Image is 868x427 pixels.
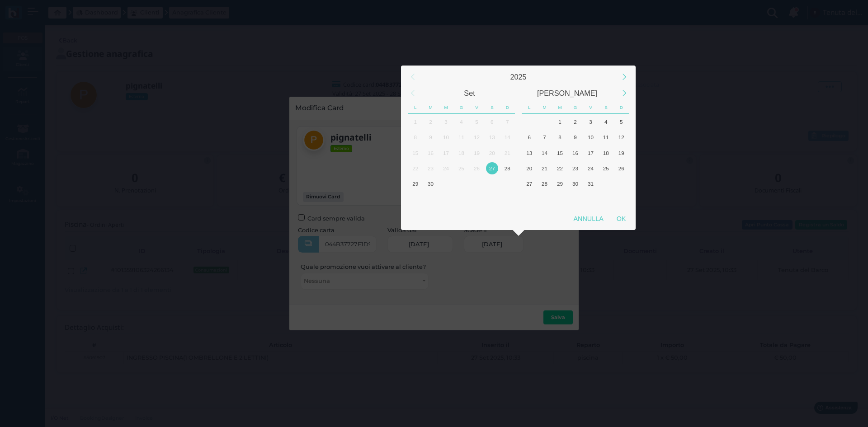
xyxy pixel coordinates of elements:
div: Settembre [421,85,519,101]
div: Martedì [423,101,439,114]
div: Venerdì, Ottobre 31 [583,176,598,192]
div: 9 [425,131,437,143]
div: Martedì, Ottobre 14 [537,145,552,160]
div: Lunedì, Settembre 8 [408,130,423,145]
div: 15 [554,147,566,159]
div: 23 [569,162,581,174]
div: 8 [554,131,566,143]
div: 6 [523,131,535,143]
div: Sabato, Ottobre 11 [598,130,613,145]
div: 6 [486,116,498,128]
div: Lunedì, Ottobre 27 [522,176,537,192]
div: Next Month [614,84,634,103]
div: Giovedì, Settembre 4 [454,114,469,129]
div: Sabato, Settembre 13 [484,130,500,145]
div: Martedì, Settembre 2 [423,114,439,129]
div: 22 [409,162,421,174]
div: 27 [486,162,498,174]
span: Assistenza [27,7,60,14]
div: Martedì, Ottobre 7 [537,130,552,145]
div: Previous Month [403,84,422,103]
div: Venerdì, Settembre 26 [469,160,484,176]
div: Domenica, Settembre 7 [500,114,515,129]
div: 2 [569,116,581,128]
div: 20 [486,147,498,159]
div: Venerdì, Ottobre 10 [583,130,598,145]
div: Lunedì [522,101,537,114]
div: Mercoledì, Ottobre 15 [552,145,568,160]
div: 12 [615,131,627,143]
div: 5 [615,116,627,128]
div: Lunedì, Ottobre 20 [522,160,537,176]
div: Sabato [598,101,613,114]
div: Venerdì, Novembre 7 [583,192,598,207]
div: Giovedì [454,101,469,114]
div: Giovedì, Ottobre 16 [568,145,583,160]
div: 24 [585,162,597,174]
div: 3 [585,116,597,128]
div: Previous Year [403,67,422,87]
div: 10 [440,131,452,143]
div: 1 [409,116,421,128]
div: 30 [425,178,437,190]
div: 10 [585,131,597,143]
div: 1 [554,116,566,128]
div: Oggi, Sabato, Settembre 27 [484,160,500,176]
div: Martedì, Settembre 23 [423,160,439,176]
div: Mercoledì, Ottobre 22 [552,160,568,176]
div: 21 [501,147,514,159]
div: Lunedì, Settembre 22 [408,160,423,176]
div: Sabato, Novembre 1 [598,176,613,192]
div: Giovedì, Ottobre 2 [454,176,469,192]
div: Domenica, Ottobre 12 [500,192,515,207]
div: Domenica, Ottobre 12 [613,130,629,145]
div: 3 [440,116,452,128]
div: 5 [471,116,483,128]
div: 12 [471,131,483,143]
div: Martedì, Settembre 16 [423,145,439,160]
div: Sabato, Ottobre 25 [598,160,613,176]
div: Giovedì, Settembre 25 [454,160,469,176]
div: Domenica [500,101,515,114]
div: 2025 [421,69,616,85]
div: Giovedì, Ottobre 9 [568,130,583,145]
div: Domenica, Settembre 14 [500,130,515,145]
div: Venerdì, Ottobre 17 [583,145,598,160]
div: Sabato, Ottobre 18 [598,145,613,160]
div: Domenica, Settembre 21 [500,145,515,160]
div: Venerdì, Settembre 5 [469,114,484,129]
div: 4 [600,116,612,128]
div: Mercoledì, Ottobre 29 [552,176,568,192]
div: Mercoledì, Novembre 5 [552,192,568,207]
div: Giovedì, Settembre 11 [454,130,469,145]
div: Giovedì, Novembre 6 [568,192,583,207]
div: Domenica, Ottobre 5 [613,114,629,129]
div: 14 [538,147,551,159]
div: 7 [538,131,551,143]
div: Annulla [567,211,610,227]
div: Venerdì [583,101,599,114]
div: 28 [538,178,551,190]
div: Martedì, Ottobre 28 [537,176,552,192]
div: Next Year [614,67,634,87]
div: 18 [600,147,612,159]
div: OK [610,211,632,227]
div: Mercoledì, Settembre 10 [439,130,454,145]
div: 21 [538,162,551,174]
div: 25 [455,162,467,174]
div: Sabato, Novembre 8 [598,192,613,207]
div: Domenica [613,101,629,114]
div: 11 [455,131,467,143]
div: 16 [569,147,581,159]
div: Venerdì, Settembre 19 [469,145,484,160]
div: Mercoledì, Settembre 3 [439,114,454,129]
div: Venerdì, Settembre 12 [469,130,484,145]
div: Mercoledì [439,101,454,114]
div: 13 [486,131,498,143]
div: 26 [615,162,627,174]
div: 28 [501,162,514,174]
div: Lunedì, Settembre 29 [408,176,423,192]
div: Mercoledì, Ottobre 8 [439,192,454,207]
div: Martedì, Ottobre 7 [423,192,439,207]
div: Giovedì [568,101,583,114]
